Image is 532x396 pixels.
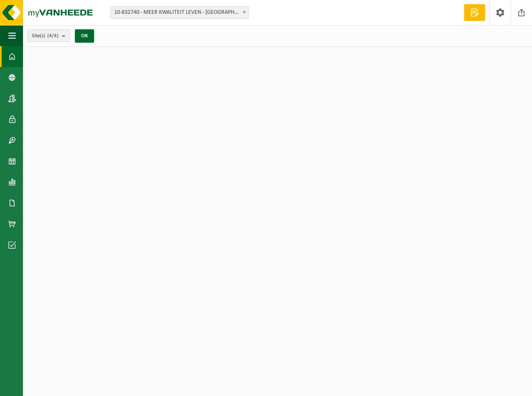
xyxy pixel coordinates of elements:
button: OK [75,29,94,43]
button: Site(s)(4/4) [27,29,70,42]
span: 10-832740 - MEER KWALITEIT LEVEN - ANTWERPEN [110,6,249,19]
span: 10-832740 - MEER KWALITEIT LEVEN - ANTWERPEN [111,7,248,18]
span: Site(s) [32,30,59,42]
count: (4/4) [47,33,59,39]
